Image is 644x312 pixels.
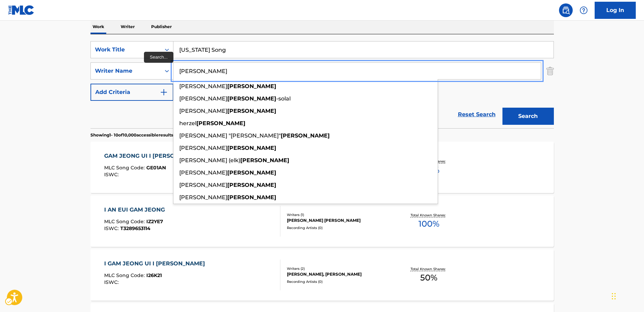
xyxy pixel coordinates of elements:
span: [PERSON_NAME] [179,95,227,102]
strong: [PERSON_NAME] [227,95,276,102]
p: Writer [119,20,137,34]
input: Search... [173,41,554,58]
p: Publisher [149,20,174,34]
span: [PERSON_NAME] [179,182,227,188]
img: Delete Criterion [546,62,554,80]
span: I26K21 [146,272,162,278]
span: GE01AN [146,165,166,171]
span: [PERSON_NAME] [179,83,227,89]
img: MLC Logo [8,5,35,15]
div: Drag [612,286,616,307]
div: Writers ( 1 ) [287,212,390,217]
a: GAM JEONG UI I [PERSON_NAME]MLC Song Code:GE01ANISWC:Writers (3)[PERSON_NAME], [PERSON_NAME], [PE... [90,142,554,193]
strong: [PERSON_NAME] [240,157,289,164]
strong: [PERSON_NAME] [227,182,276,188]
strong: [PERSON_NAME] [227,108,276,114]
button: Add Criteria [90,84,173,101]
p: Showing 1 - 10 of 10,000 accessible results (Total 1,086,830 ) [90,132,207,138]
strong: [PERSON_NAME] [227,194,276,201]
span: [PERSON_NAME] "[PERSON_NAME]" [179,132,281,139]
img: help [580,6,588,14]
span: [PERSON_NAME] [179,145,227,151]
p: Total Known Shares: [411,266,447,272]
span: ISWC : [104,171,120,178]
div: Work Title [95,46,157,54]
p: Total Known Shares: [411,213,447,218]
div: GAM JEONG UI I [PERSON_NAME] [104,152,205,160]
span: herzel [179,120,196,127]
a: I GAM JEONG UI I [PERSON_NAME]MLC Song Code:I26K21ISWC:Writers (2)[PERSON_NAME], [PERSON_NAME]Rec... [90,249,554,301]
img: 9d2ae6d4665cec9f34b9.svg [160,88,168,96]
span: 50 % [420,272,437,284]
span: ISWC : [104,279,120,285]
input: Search... [173,63,541,79]
span: MLC Song Code : [104,218,146,225]
span: [PERSON_NAME] (elk) [179,157,240,164]
div: Recording Artists ( 0 ) [287,279,390,284]
a: Reset Search [454,107,499,122]
div: [PERSON_NAME] [PERSON_NAME] [287,217,390,224]
span: -solal [276,95,291,102]
iframe: Hubspot Iframe [610,279,644,312]
div: [PERSON_NAME], [PERSON_NAME] [287,271,390,277]
strong: [PERSON_NAME] [227,169,276,176]
div: Writer Name [95,67,157,75]
span: [PERSON_NAME] [179,194,227,201]
p: Work [90,20,106,34]
img: search [562,6,570,14]
button: Search [502,108,554,125]
div: I GAM JEONG UI I [PERSON_NAME] [104,260,208,268]
div: Chat Widget [610,279,644,312]
span: [PERSON_NAME] [179,108,227,114]
div: Recording Artists ( 0 ) [287,225,390,230]
div: Writers ( 2 ) [287,266,390,271]
strong: [PERSON_NAME] [227,83,276,89]
strong: [PERSON_NAME] [227,145,276,151]
span: T3289653114 [120,225,150,231]
a: I AN EUI GAM JEONGMLC Song Code:IZ2YE7ISWC:T3289653114Writers (1)[PERSON_NAME] [PERSON_NAME]Recor... [90,195,554,247]
span: 100 % [418,218,439,230]
span: MLC Song Code : [104,272,146,278]
span: MLC Song Code : [104,165,146,171]
a: Log In [595,2,636,19]
span: [PERSON_NAME] [179,169,227,176]
span: IZ2YE7 [146,218,163,225]
div: I AN EUI GAM JEONG [104,206,168,214]
strong: [PERSON_NAME] [196,120,245,127]
span: ISWC : [104,225,120,231]
form: Search Form [90,41,554,128]
strong: [PERSON_NAME] [281,132,330,139]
